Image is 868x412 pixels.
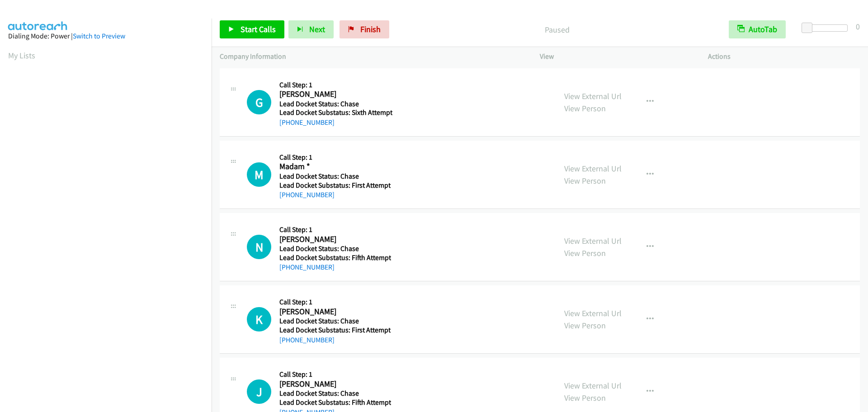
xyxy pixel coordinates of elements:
h5: Lead Docket Substatus: Fifth Attempt [279,253,391,262]
h1: G [247,90,271,114]
div: The call is yet to be attempted [247,307,271,331]
a: Switch to Preview [73,32,125,40]
p: Company Information [220,51,524,62]
a: [PHONE_NUMBER] [279,336,335,344]
a: View External Url [564,380,622,391]
h5: Lead Docket Status: Chase [279,244,391,253]
div: The call is yet to be attempted [247,235,271,259]
a: View Person [564,320,606,331]
a: View Person [564,103,606,114]
h5: Call Step: 1 [279,298,391,307]
h5: Lead Docket Substatus: Fifth Attempt [279,398,391,407]
a: View Person [564,393,606,403]
h1: M [247,162,271,187]
a: View External Url [564,236,622,246]
div: Dialing Mode: Power | [8,31,203,42]
div: 0 [856,20,860,33]
span: Next [309,24,325,34]
h1: J [247,379,271,404]
button: AutoTab [729,20,786,38]
div: The call is yet to be attempted [247,162,271,187]
a: Finish [340,20,389,38]
span: Start Calls [241,24,276,34]
a: Start Calls [220,20,284,38]
h1: K [247,307,271,331]
h5: Lead Docket Status: Chase [279,172,391,181]
a: [PHONE_NUMBER] [279,263,335,271]
p: Paused [401,24,712,36]
div: The call is yet to be attempted [247,90,271,114]
a: View Person [564,248,606,258]
a: View External Url [564,308,622,318]
h5: Call Step: 1 [279,81,392,90]
h5: Call Step: 1 [279,225,391,234]
button: Next [288,20,334,38]
a: View Person [564,175,606,186]
a: View External Url [564,91,622,101]
h5: Call Step: 1 [279,370,391,379]
h2: [PERSON_NAME] [279,89,390,99]
h5: Lead Docket Substatus: First Attempt [279,181,391,190]
div: The call is yet to be attempted [247,379,271,404]
a: [PHONE_NUMBER] [279,190,335,199]
div: Delay between calls (in seconds) [806,24,848,32]
h5: Lead Docket Substatus: First Attempt [279,326,391,335]
a: My Lists [8,50,35,61]
h1: N [247,235,271,259]
h2: [PERSON_NAME] [279,307,390,317]
h5: Call Step: 1 [279,153,391,162]
h5: Lead Docket Status: Chase [279,389,391,398]
p: Actions [708,51,860,62]
a: [PHONE_NUMBER] [279,118,335,127]
span: Finish [360,24,381,34]
h2: Madam * [279,161,390,172]
h2: [PERSON_NAME] [279,234,390,245]
h5: Lead Docket Status: Chase [279,317,391,326]
p: View [540,51,692,62]
h5: Lead Docket Substatus: Sixth Attempt [279,108,392,117]
a: View External Url [564,163,622,174]
h5: Lead Docket Status: Chase [279,99,392,109]
h2: [PERSON_NAME] [279,379,390,389]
